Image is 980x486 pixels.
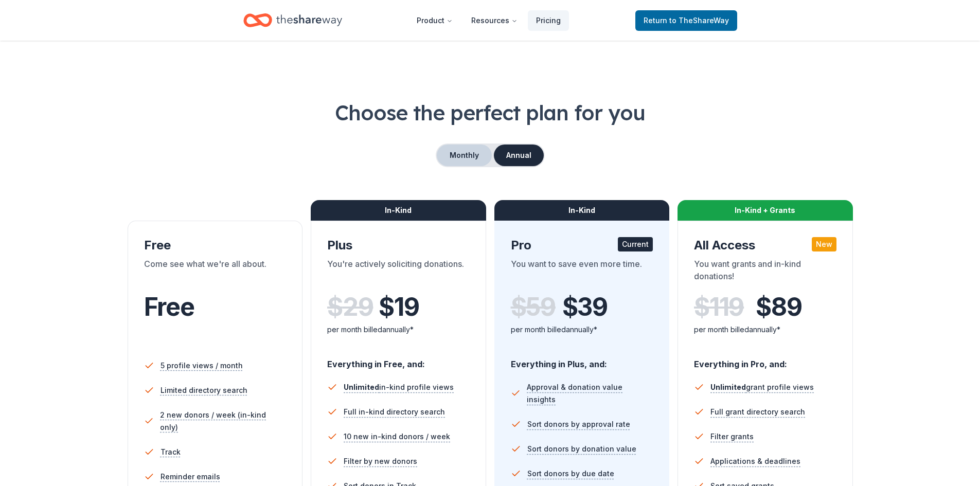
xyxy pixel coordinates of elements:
div: You want grants and in-kind donations! [694,258,836,286]
span: Unlimited [344,383,379,391]
button: Annual [494,145,544,166]
div: All Access [694,237,836,254]
div: per month billed annually* [511,323,653,336]
span: 5 profile views / month [161,359,243,372]
div: per month billed annually* [327,323,470,336]
a: Returnto TheShareWay [635,10,737,31]
div: In-Kind [494,200,670,221]
div: per month billed annually* [694,323,836,336]
span: 10 new in-kind donors / week [344,430,450,443]
div: Plus [327,237,470,254]
span: $ 89 [756,293,801,321]
div: New [812,237,836,251]
span: 2 new donors / week (in-kind only) [160,409,286,434]
span: Free [144,292,194,322]
a: Pricing [528,10,569,31]
a: Home [243,8,342,32]
span: Filter grants [710,430,754,443]
span: grant profile views [710,383,814,391]
div: You want to save even more time. [511,258,653,286]
div: Current [618,237,653,251]
span: Unlimited [710,383,746,391]
span: Limited directory search [161,384,247,397]
div: You're actively soliciting donations. [327,258,470,286]
span: Return [644,14,729,27]
nav: Main [408,8,569,32]
span: Full grant directory search [710,406,805,418]
span: Sort donors by due date [527,467,614,480]
button: Product [408,10,461,31]
div: Everything in Free, and: [327,349,470,371]
span: to TheShareWay [669,16,729,25]
span: Applications & deadlines [710,455,800,467]
span: in-kind profile views [344,383,454,391]
span: Filter by new donors [344,455,417,467]
span: Approval & donation value insights [527,381,653,406]
div: Free [144,237,287,254]
span: Sort donors by donation value [527,443,636,455]
span: Sort donors by approval rate [527,418,630,430]
span: Full in-kind directory search [344,406,445,418]
div: In-Kind + Grants [678,200,853,221]
span: $ 19 [379,293,419,321]
div: Everything in Pro, and: [694,349,836,371]
span: Track [161,446,181,458]
button: Resources [463,10,526,31]
span: $ 39 [562,293,608,321]
h1: Choose the perfect plan for you [41,98,939,127]
span: Reminder emails [161,471,220,483]
div: Come see what we're all about. [144,258,287,286]
div: In-Kind [311,200,486,221]
button: Monthly [437,145,492,166]
div: Everything in Plus, and: [511,349,653,371]
div: Pro [511,237,653,254]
